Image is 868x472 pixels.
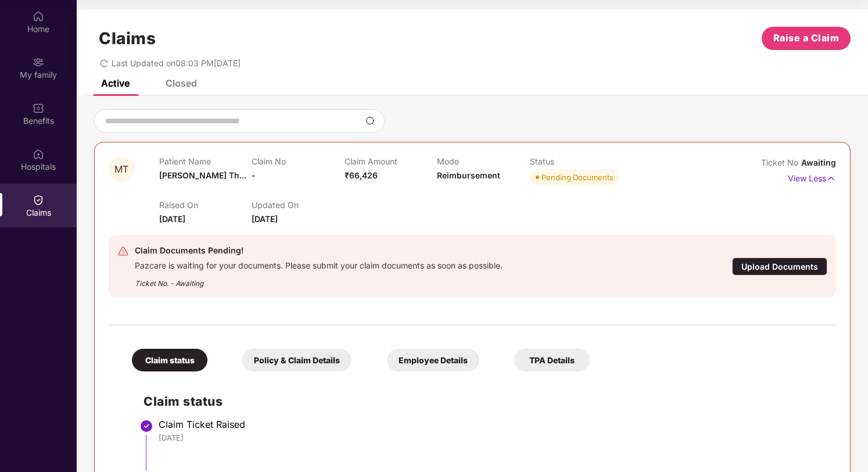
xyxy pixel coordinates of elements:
div: Pazcare is waiting for your documents. Please submit your claim documents as soon as possible. [135,258,503,271]
div: TPA Details [514,349,590,371]
span: redo [100,58,108,68]
img: svg+xml;base64,PHN2ZyBpZD0iQmVuZWZpdHMiIHhtbG5zPSJodHRwOi8vd3d3LnczLm9yZy8yMDAwL3N2ZyIgd2lkdGg9Ij... [33,102,44,114]
div: Ticket No. - Awaiting [135,271,503,289]
p: Updated On [252,200,344,210]
h1: Claims [99,28,156,48]
p: Status [530,156,622,166]
p: Mode [437,156,529,166]
div: Claim status [132,349,207,371]
div: Closed [166,77,197,89]
div: [DATE] [159,432,824,443]
img: svg+xml;base64,PHN2ZyBpZD0iU2VhcmNoLTMyeDMyIiB4bWxucz0iaHR0cDovL3d3dy53My5vcmcvMjAwMC9zdmciIHdpZH... [365,116,375,126]
span: Reimbursement [437,170,500,180]
img: svg+xml;base64,PHN2ZyBpZD0iU3RlcC1Eb25lLTMyeDMyIiB4bWxucz0iaHR0cDovL3d3dy53My5vcmcvMjAwMC9zdmciIH... [139,419,153,433]
span: Last Updated on 08:03 PM[DATE] [112,58,241,68]
p: Claim Amount [345,156,437,166]
img: svg+xml;base64,PHN2ZyBpZD0iQ2xhaW0iIHhtbG5zPSJodHRwOi8vd3d3LnczLm9yZy8yMDAwL3N2ZyIgd2lkdGg9IjIwIi... [33,194,44,206]
div: Policy & Claim Details [242,349,351,371]
div: Pending Documents [541,171,614,183]
span: Ticket No [761,158,801,167]
span: MT [114,165,128,174]
img: svg+xml;base64,PHN2ZyB4bWxucz0iaHR0cDovL3d3dy53My5vcmcvMjAwMC9zdmciIHdpZHRoPSIxNyIgaGVpZ2h0PSIxNy... [826,172,836,185]
img: svg+xml;base64,PHN2ZyBpZD0iSG9zcGl0YWxzIiB4bWxucz0iaHR0cDovL3d3dy53My5vcmcvMjAwMC9zdmciIHdpZHRoPS... [33,148,44,160]
span: [DATE] [159,214,185,224]
span: Raise a Claim [773,31,840,45]
button: Raise a Claim [762,27,851,50]
img: svg+xml;base64,PHN2ZyBpZD0iSG9tZSIgeG1sbnM9Imh0dHA6Ly93d3cudzMub3JnLzIwMDAvc3ZnIiB3aWR0aD0iMjAiIG... [33,10,44,22]
span: [DATE] [252,214,278,224]
p: Patient Name [159,156,252,166]
div: Claim Documents Pending! [135,244,503,258]
div: Upload Documents [732,258,827,276]
img: svg+xml;base64,PHN2ZyB3aWR0aD0iMjAiIGhlaWdodD0iMjAiIHZpZXdCb3g9IjAgMCAyMCAyMCIgZmlsbD0ibm9uZSIgeG... [33,56,44,68]
p: Claim No [252,156,344,166]
span: [PERSON_NAME] Th... [159,170,246,180]
h2: Claim status [144,392,824,411]
p: Raised On [159,200,252,210]
div: Active [101,77,130,89]
p: View Less [788,169,836,185]
span: ₹66,426 [345,170,378,180]
div: Claim Ticket Raised [159,419,824,430]
span: - [252,170,256,180]
span: Awaiting [801,158,836,167]
div: Employee Details [387,349,479,371]
img: svg+xml;base64,PHN2ZyB4bWxucz0iaHR0cDovL3d3dy53My5vcmcvMjAwMC9zdmciIHdpZHRoPSIyNCIgaGVpZ2h0PSIyNC... [117,245,129,257]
